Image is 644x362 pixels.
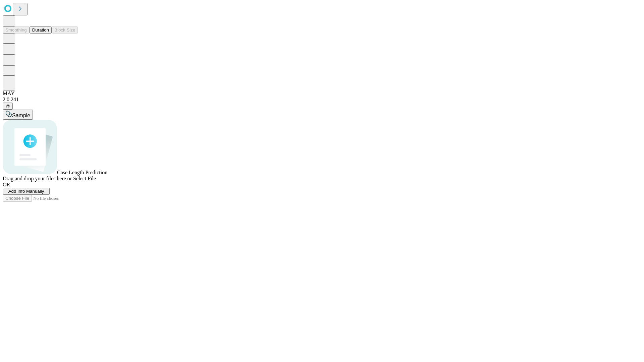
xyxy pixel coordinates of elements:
[12,113,30,118] span: Sample
[8,189,44,194] span: Add Info Manually
[5,104,10,109] span: @
[3,26,30,34] button: Smoothing
[3,182,10,187] span: OR
[3,103,13,110] button: @
[30,26,52,34] button: Duration
[3,90,641,97] div: MAY
[57,170,107,175] span: Case Length Prediction
[3,176,72,181] span: Drag and drop your files here or
[52,26,78,34] button: Block Size
[3,110,33,120] button: Sample
[3,97,641,103] div: 2.0.241
[73,176,96,181] span: Select File
[3,188,50,195] button: Add Info Manually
